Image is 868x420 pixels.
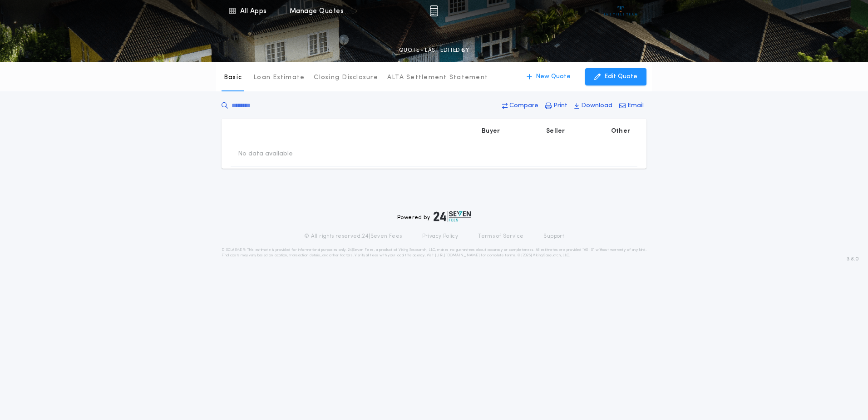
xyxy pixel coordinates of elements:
[304,233,402,240] p: © All rights reserved. 24|Seven Fees
[627,101,644,110] p: Email
[499,98,541,114] button: Compare
[422,233,459,240] a: Privacy Policy
[429,5,438,16] img: img
[399,46,469,55] p: QUOTE - LAST EDITED BY
[572,98,615,114] button: Download
[518,68,580,85] button: New Quote
[435,254,480,257] a: [URL][DOMAIN_NAME]
[314,73,378,82] p: Closing Disclosure
[434,211,471,222] img: logo
[553,101,567,110] p: Print
[509,101,538,110] p: Compare
[847,255,859,263] span: 3.8.0
[482,127,500,136] p: Buyer
[387,73,488,82] p: ALTA Settlement Statement
[542,98,570,114] button: Print
[222,247,646,258] p: DISCLAIMER: This estimate is provided for informational purposes only. 24|Seven Fees, a product o...
[397,211,471,222] div: Powered by
[224,73,242,82] p: Basic
[536,72,571,81] p: New Quote
[604,6,638,15] img: vs-icon
[616,98,646,114] button: Email
[546,127,565,136] p: Seller
[478,233,523,240] a: Terms of Service
[543,233,564,240] a: Support
[604,72,637,81] p: Edit Quote
[253,73,305,82] p: Loan Estimate
[585,68,646,85] button: Edit Quote
[611,127,630,136] p: Other
[581,101,612,110] p: Download
[231,142,300,166] td: No data available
